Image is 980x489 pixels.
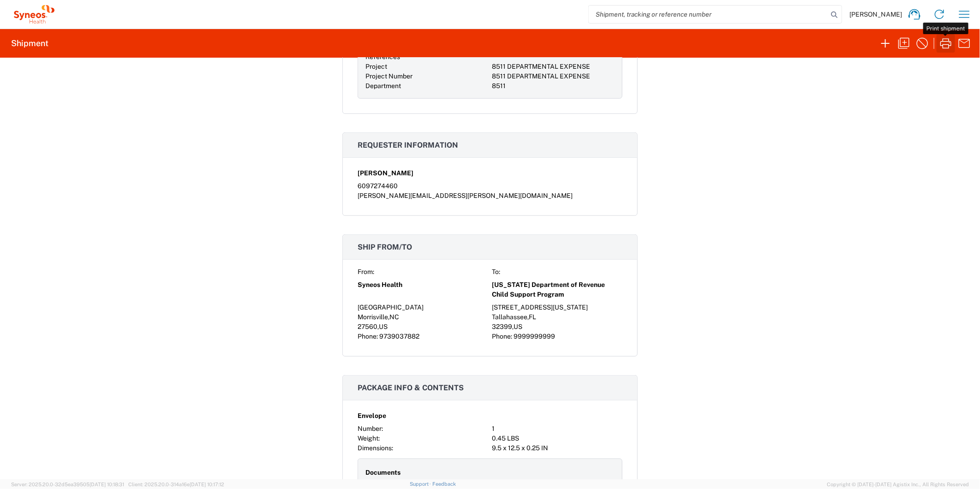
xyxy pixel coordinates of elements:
[365,62,488,72] div: Project
[512,323,514,330] span: ,
[492,443,622,453] div: 9.5 x 12.5 x 0.25 IN
[492,323,512,330] span: 32399
[358,425,383,432] span: Number:
[190,482,224,487] span: [DATE] 10:17:12
[365,81,488,91] div: Department
[365,468,400,477] span: Documents
[358,168,413,178] span: [PERSON_NAME]
[432,481,456,487] a: Feedback
[358,333,378,340] span: Phone:
[492,303,622,312] div: [STREET_ADDRESS][US_STATE]
[358,444,393,452] span: Dimensions:
[358,435,380,442] span: Weight:
[529,313,536,321] span: FL
[365,72,488,81] div: Project Number
[492,313,527,321] span: Tallahassee
[11,38,48,49] h2: Shipment
[389,313,399,321] span: NC
[358,383,464,392] span: Package info & contents
[358,323,377,330] span: 27560
[377,323,379,330] span: ,
[358,303,488,312] div: [GEOGRAPHIC_DATA]
[492,81,615,91] div: 8511
[388,313,389,321] span: ,
[358,280,402,290] span: Syneos Health
[379,323,388,330] span: US
[379,333,419,340] span: 9739037882
[358,141,458,149] span: Requester information
[358,313,388,321] span: Morrisville
[849,10,902,18] span: [PERSON_NAME]
[527,313,529,321] span: ,
[358,181,622,191] div: 6097274460
[492,424,622,434] div: 1
[128,482,224,487] span: Client: 2025.20.0-314a16e
[492,434,622,443] div: 0.45 LBS
[492,280,622,299] span: [US_STATE] Department of Revenue Child Support Program
[11,482,124,487] span: Server: 2025.20.0-32d5ea39505
[492,268,500,275] span: To:
[492,72,615,81] div: 8511 DEPARTMENTAL EXPENSE
[827,480,969,489] span: Copyright © [DATE]-[DATE] Agistix Inc., All Rights Reserved
[90,482,124,487] span: [DATE] 10:18:31
[358,411,386,421] span: Envelope
[492,62,615,72] div: 8511 DEPARTMENTAL EXPENSE
[589,6,828,23] input: Shipment, tracking or reference number
[514,323,522,330] span: US
[358,243,412,251] span: Ship from/to
[358,268,374,275] span: From:
[492,333,512,340] span: Phone:
[514,333,555,340] span: 9999999999
[410,481,433,487] a: Support
[358,191,622,201] div: [PERSON_NAME][EMAIL_ADDRESS][PERSON_NAME][DOMAIN_NAME]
